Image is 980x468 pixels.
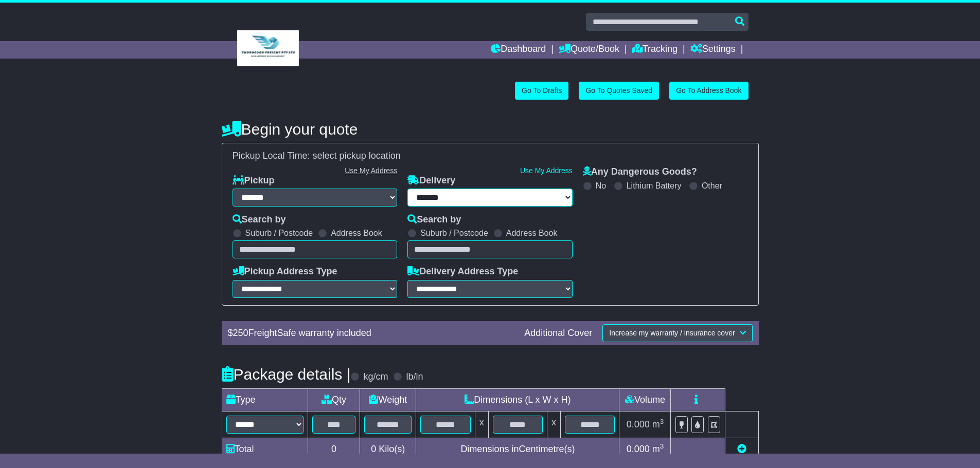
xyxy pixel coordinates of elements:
label: Suburb / Postcode [420,228,488,238]
a: Use My Address [345,166,397,175]
a: Go To Drafts [515,82,568,100]
td: x [475,411,488,438]
td: Kilo(s) [360,438,416,460]
td: 0 [308,438,360,460]
label: Search by [407,214,461,226]
a: Settings [690,41,736,59]
td: Total [222,438,308,460]
span: Increase my warranty / insurance cover [609,329,735,337]
label: Pickup Address Type [233,266,337,277]
button: Increase my warranty / insurance cover [602,324,752,342]
h4: Begin your quote [222,121,759,138]
a: Add new item [737,444,746,454]
span: 0.000 [627,444,650,454]
label: Other [702,181,722,191]
label: Delivery Address Type [407,266,518,277]
span: 0.000 [627,419,650,429]
label: Address Book [331,228,382,238]
td: Dimensions in Centimetre(s) [416,438,619,460]
h4: Package details | [222,366,351,383]
label: kg/cm [363,371,388,383]
label: Address Book [506,228,558,238]
td: Type [222,388,308,411]
label: Suburb / Postcode [245,228,313,238]
div: $ FreightSafe warranty included [223,328,520,339]
sup: 3 [660,442,664,450]
label: Lithium Battery [627,181,682,191]
span: 250 [233,328,248,338]
div: Additional Cover [519,328,597,339]
div: Pickup Local Time: [227,151,753,162]
td: Dimensions (L x W x H) [416,388,619,411]
a: Go To Address Book [669,82,748,100]
span: select pickup location [313,151,401,161]
label: Pickup [233,175,275,186]
label: lb/in [406,371,423,383]
td: Volume [619,388,671,411]
td: x [547,411,561,438]
label: No [596,181,606,191]
label: Delivery [407,175,455,186]
label: Search by [233,214,286,226]
span: m [652,444,664,454]
span: m [652,419,664,429]
a: Quote/Book [559,41,619,59]
a: Go To Quotes Saved [579,82,659,100]
a: Tracking [632,41,678,59]
a: Use My Address [520,166,573,175]
label: Any Dangerous Goods? [583,166,697,178]
td: Qty [308,388,360,411]
span: 0 [371,444,376,454]
td: Weight [360,388,416,411]
sup: 3 [660,418,664,425]
a: Dashboard [491,41,546,59]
